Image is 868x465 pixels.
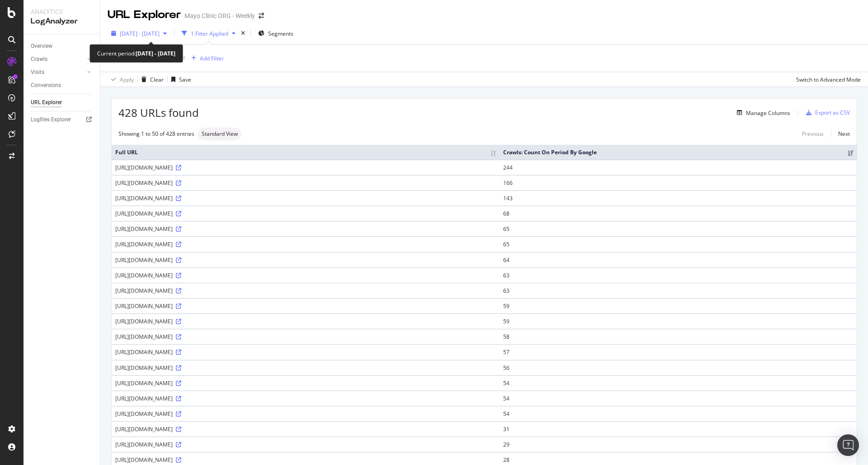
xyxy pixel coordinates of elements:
div: [URL][DOMAIN_NAME] [115,425,496,433]
div: [URL][DOMAIN_NAME] [115,194,496,202]
td: 244 [500,160,857,175]
div: Add Filter [200,55,224,62]
div: Crawls [31,55,47,64]
div: [URL][DOMAIN_NAME] [115,179,496,187]
div: Visits [31,68,44,77]
div: [URL][DOMAIN_NAME] [115,225,496,233]
div: [URL][DOMAIN_NAME] [115,456,496,464]
td: 59 [500,298,857,313]
div: [URL][DOMAIN_NAME] [115,256,496,264]
a: Crawls [31,55,85,64]
td: 54 [500,391,857,406]
div: [URL][DOMAIN_NAME] [115,348,496,356]
button: Manage Columns [733,107,790,118]
div: [URL][DOMAIN_NAME] [115,333,496,341]
div: Clear [150,76,164,83]
button: Segments [255,26,297,41]
a: URL Explorer [31,98,94,107]
div: [URL][DOMAIN_NAME] [115,164,496,171]
a: Overview [31,41,94,51]
div: [URL][DOMAIN_NAME] [115,210,496,217]
th: Full URL: activate to sort column ascending [112,145,500,160]
button: 1 Filter Applied [178,26,239,41]
div: LogAnalyzer [31,16,93,27]
b: [DATE] - [DATE] [136,50,175,57]
td: 64 [500,252,857,267]
div: [URL][DOMAIN_NAME] [115,395,496,402]
td: 56 [500,360,857,375]
div: [URL][DOMAIN_NAME] [115,272,496,279]
div: [URL][DOMAIN_NAME] [115,441,496,448]
td: 31 [500,421,857,437]
div: [URL][DOMAIN_NAME] [115,364,496,372]
div: Mayo Clinic ORG - Weekly [184,11,255,20]
td: 63 [500,283,857,298]
td: 63 [500,267,857,283]
div: Showing 1 to 50 of 428 entries [118,130,194,138]
a: Logfiles Explorer [31,115,94,124]
span: 428 URLs found [118,105,199,120]
div: Current period: [97,48,175,59]
div: Conversions [31,81,61,90]
td: 65 [500,236,857,252]
span: [DATE] - [DATE] [120,30,160,37]
div: Open Intercom Messenger [837,434,859,456]
div: Logfiles Explorer [31,115,71,124]
td: 54 [500,406,857,421]
th: Crawls: Count On Period By Google: activate to sort column ascending [500,145,857,160]
span: Segments [268,30,293,37]
a: Conversions [31,81,94,90]
a: Next [831,127,850,140]
td: 59 [500,313,857,329]
div: [URL][DOMAIN_NAME] [115,318,496,325]
td: 143 [500,190,857,206]
div: Switch to Advanced Mode [796,76,861,83]
div: [URL][DOMAIN_NAME] [115,410,496,418]
a: Visits [31,68,85,77]
div: URL Explorer [108,7,181,23]
div: Apply [120,76,134,83]
div: Analytics [31,7,93,16]
td: 58 [500,329,857,344]
div: Overview [31,41,52,51]
div: URL Explorer [31,98,62,107]
button: Switch to Advanced Mode [793,72,861,87]
button: Add Filter [188,53,224,64]
div: [URL][DOMAIN_NAME] [115,379,496,387]
button: [DATE] - [DATE] [108,26,170,41]
button: Apply [108,72,134,87]
span: Standard View [202,131,238,137]
button: Clear [138,72,164,87]
td: 57 [500,344,857,359]
button: Save [168,72,191,87]
div: times [239,29,247,38]
div: [URL][DOMAIN_NAME] [115,287,496,295]
div: [URL][DOMAIN_NAME] [115,240,496,248]
td: 29 [500,437,857,452]
div: Manage Columns [746,109,790,117]
div: Save [179,76,191,83]
td: 166 [500,175,857,190]
div: [URL][DOMAIN_NAME] [115,302,496,310]
div: 1 Filter Applied [191,30,228,37]
td: 54 [500,375,857,391]
td: 68 [500,206,857,221]
div: neutral label [198,128,241,140]
td: 65 [500,221,857,236]
div: arrow-right-arrow-left [259,13,264,19]
button: Export as CSV [802,106,850,120]
div: Export as CSV [815,109,850,116]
